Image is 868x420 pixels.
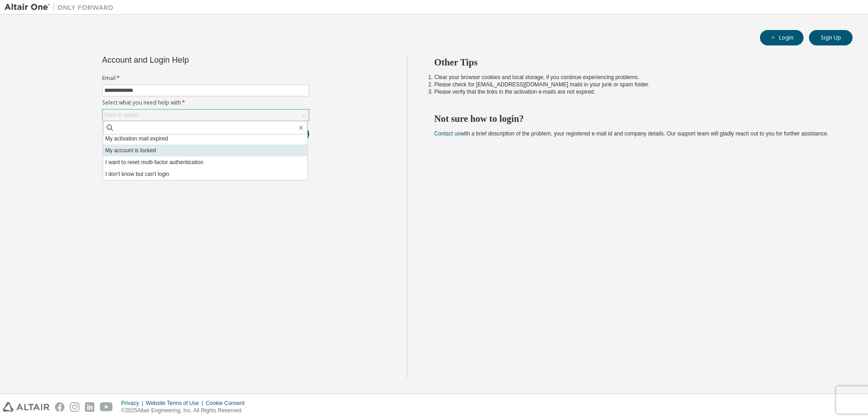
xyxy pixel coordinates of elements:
div: Privacy [121,400,146,407]
img: instagram.svg [70,402,79,412]
div: Cookie Consent [206,400,250,407]
img: youtube.svg [100,402,113,412]
a: Contact us [434,130,460,137]
li: Clear your browser cookies and local storage, if you continue experiencing problems. [434,74,837,81]
h2: Other Tips [434,56,837,68]
span: with a brief description of the problem, your registered e-mail id and company details. Our suppo... [434,130,829,137]
div: Website Terms of Use [146,400,206,407]
h2: Not sure how to login? [434,113,837,125]
img: facebook.svg [55,402,64,412]
img: altair_logo.svg [3,402,49,412]
li: My activation mail expired [103,133,307,145]
li: Please check for [EMAIL_ADDRESS][DOMAIN_NAME] mails in your junk or spam folder. [434,81,837,88]
div: Click to select [104,111,138,119]
button: Login [760,30,804,45]
p: © 2025 Altair Engineering, Inc. All Rights Reserved. [121,407,250,415]
button: Sign Up [809,30,853,45]
div: Account and Login Help [102,56,268,64]
img: linkedin.svg [85,402,94,412]
div: Click to select [103,110,309,120]
label: Select what you need help with [102,99,309,106]
img: Altair One [5,3,118,12]
label: Email [102,75,309,82]
li: Please verify that the links in the activation e-mails are not expired. [434,88,837,95]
